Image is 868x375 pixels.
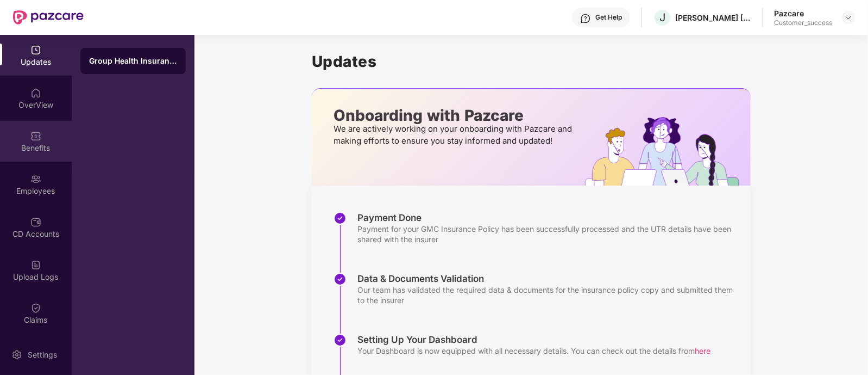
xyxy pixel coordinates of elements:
[357,346,710,356] div: Your Dashboard is now equipped with all necessary details. You can check out the details from
[357,212,740,224] div: Payment Done
[334,123,575,147] p: We are actively working on your onboarding with Pazcare and making efforts to ensure you stay inf...
[595,13,622,22] div: Get Help
[30,131,41,142] img: svg+xml;base64,PHN2ZyBpZD0iQmVuZWZpdHMiIHhtbG5zPSJodHRwOi8vd3d3LnczLm9yZy8yMDAwL3N2ZyIgd2lkdGg9Ij...
[334,334,347,347] img: svg+xml;base64,PHN2ZyBpZD0iU3RlcC1Eb25lLTMyeDMyIiB4bWxucz0iaHR0cDovL3d3dy53My5vcmcvMjAwMC9zdmciIH...
[695,346,710,355] span: here
[357,285,740,305] div: Our team has validated the required data & documents for the insurance policy copy and submitted ...
[30,260,41,271] img: svg+xml;base64,PHN2ZyBpZD0iVXBsb2FkX0xvZ3MiIGRhdGEtbmFtZT0iVXBsb2FkIExvZ3MiIHhtbG5zPSJodHRwOi8vd3...
[334,110,575,120] p: Onboarding with Pazcare
[580,13,591,24] img: svg+xml;base64,PHN2ZyBpZD0iSGVscC0zMngzMiIgeG1sbnM9Imh0dHA6Ly93d3cudzMub3JnLzIwMDAvc3ZnIiB3aWR0aD...
[334,212,347,225] img: svg+xml;base64,PHN2ZyBpZD0iU3RlcC1Eb25lLTMyeDMyIiB4bWxucz0iaHR0cDovL3d3dy53My5vcmcvMjAwMC9zdmciIH...
[585,117,751,186] img: hrOnboarding
[659,11,665,24] span: J
[774,8,832,19] div: Pazcare
[357,273,740,285] div: Data & Documents Validation
[675,13,751,23] div: [PERSON_NAME] [PERSON_NAME]
[30,174,41,185] img: svg+xml;base64,PHN2ZyBpZD0iRW1wbG95ZWVzIiB4bWxucz0iaHR0cDovL3d3dy53My5vcmcvMjAwMC9zdmciIHdpZHRoPS...
[30,303,41,313] img: svg+xml;base64,PHN2ZyBpZD0iQ2xhaW0iIHhtbG5zPSJodHRwOi8vd3d3LnczLm9yZy8yMDAwL3N2ZyIgd2lkdGg9IjIwIi...
[774,19,832,27] div: Customer_success
[844,13,853,22] img: svg+xml;base64,PHN2ZyBpZD0iRHJvcGRvd24tMzJ4MzIiIHhtbG5zPSJodHRwOi8vd3d3LnczLm9yZy8yMDAwL3N2ZyIgd2...
[30,45,41,56] img: svg+xml;base64,PHN2ZyBpZD0iVXBkYXRlZCIgeG1sbnM9Imh0dHA6Ly93d3cudzMub3JnLzIwMDAvc3ZnIiB3aWR0aD0iMj...
[13,10,84,24] img: New Pazcare Logo
[357,334,710,346] div: Setting Up Your Dashboard
[357,224,740,244] div: Payment for your GMC Insurance Policy has been successfully processed and the UTR details have be...
[11,349,22,360] img: svg+xml;base64,PHN2ZyBpZD0iU2V0dGluZy0yMHgyMCIgeG1sbnM9Imh0dHA6Ly93d3cudzMub3JnLzIwMDAvc3ZnIiB3aW...
[30,217,41,228] img: svg+xml;base64,PHN2ZyBpZD0iQ0RfQWNjb3VudHMiIGRhdGEtbmFtZT0iQ0QgQWNjb3VudHMiIHhtbG5zPSJodHRwOi8vd3...
[334,273,347,286] img: svg+xml;base64,PHN2ZyBpZD0iU3RlcC1Eb25lLTMyeDMyIiB4bWxucz0iaHR0cDovL3d3dy53My5vcmcvMjAwMC9zdmciIH...
[312,52,751,71] h1: Updates
[24,349,60,360] div: Settings
[89,56,177,66] div: Group Health Insurance
[30,88,41,99] img: svg+xml;base64,PHN2ZyBpZD0iSG9tZSIgeG1sbnM9Imh0dHA6Ly93d3cudzMub3JnLzIwMDAvc3ZnIiB3aWR0aD0iMjAiIG...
